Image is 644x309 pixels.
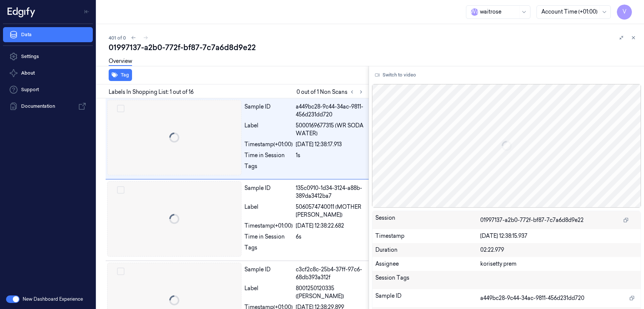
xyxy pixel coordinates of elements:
[375,292,480,304] div: Sample ID
[109,69,132,81] button: Tag
[375,274,480,286] div: Session Tags
[296,203,367,219] span: 5060574740011 (MOTHER [PERSON_NAME])
[109,88,194,96] span: Labels In Shopping List: 1 out of 16
[109,57,132,66] a: Overview
[3,49,93,64] a: Settings
[480,246,638,254] div: 02:22.979
[244,285,293,300] div: Label
[117,268,124,275] button: Select row
[244,244,293,256] div: Tags
[117,105,124,112] button: Select row
[244,266,293,281] div: Sample ID
[480,260,638,268] div: korisetty prem
[372,69,419,81] button: Switch to video
[296,151,367,159] div: 1s
[617,5,632,20] button: V
[244,203,293,219] div: Label
[480,232,638,240] div: [DATE] 12:38:15.937
[296,285,367,300] span: 8001250120335 ([PERSON_NAME])
[81,6,93,18] button: Toggle Navigation
[480,294,584,302] span: a449bc28-9c44-34ac-9811-456d231dd720
[244,151,293,159] div: Time in Session
[244,122,293,138] div: Label
[471,8,478,16] span: W a
[117,186,124,194] button: Select row
[244,141,293,148] div: Timestamp (+01:00)
[296,184,367,200] div: 135c0910-1d34-3124-a88b-389da3412ba7
[244,162,293,174] div: Tags
[297,87,366,96] span: 0 out of 1 Non Scans
[3,99,93,114] a: Documentation
[3,82,93,97] a: Support
[296,103,367,119] div: a449bc28-9c44-34ac-9811-456d231dd720
[3,66,93,81] button: About
[109,42,638,53] div: 01997137-a2b0-772f-bf87-7c7a6d8d9e22
[3,27,93,42] a: Data
[244,103,293,119] div: Sample ID
[109,35,126,41] span: 401 of 0
[375,214,480,226] div: Session
[244,184,293,200] div: Sample ID
[296,141,367,148] div: [DATE] 12:38:17.913
[375,246,480,254] div: Duration
[244,233,293,241] div: Time in Session
[375,232,480,240] div: Timestamp
[296,122,367,138] span: 5000169677315 (WR SODA WATER)
[480,216,584,224] span: 01997137-a2b0-772f-bf87-7c7a6d8d9e22
[244,222,293,230] div: Timestamp (+01:00)
[296,233,367,241] div: 6s
[296,266,367,281] div: c3cf2c8c-25b4-37ff-97c6-68db393a312f
[296,222,367,230] div: [DATE] 12:38:22.682
[375,260,480,268] div: Assignee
